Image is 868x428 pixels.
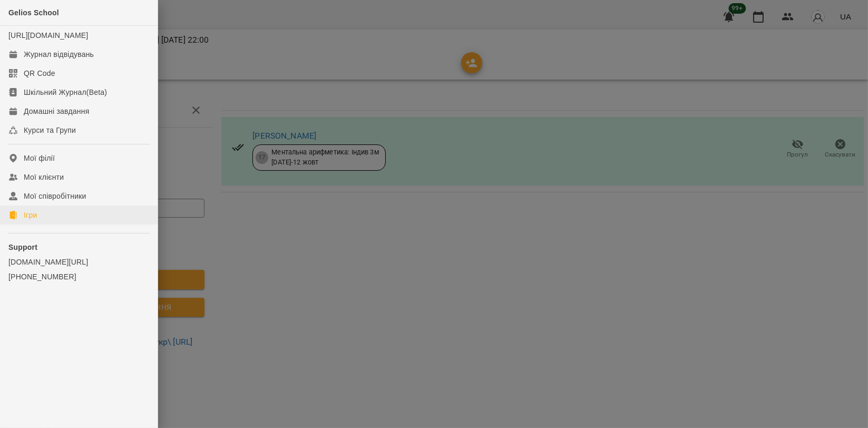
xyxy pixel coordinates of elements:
div: Курси та Групи [24,125,76,135]
div: Мої співробітники [24,191,86,201]
div: Шкільний Журнал(Beta) [24,87,107,98]
div: Журнал відвідувань [24,49,94,60]
p: Support [8,242,149,252]
div: Мої клієнти [24,172,64,182]
a: [DOMAIN_NAME][URL] [8,257,149,267]
span: Gelios School [8,8,59,17]
div: Ігри [24,210,37,220]
div: Домашні завдання [24,106,89,116]
a: [PHONE_NUMBER] [8,271,149,282]
a: [URL][DOMAIN_NAME] [8,31,88,40]
div: Мої філії [24,153,55,163]
div: QR Code [24,68,55,79]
